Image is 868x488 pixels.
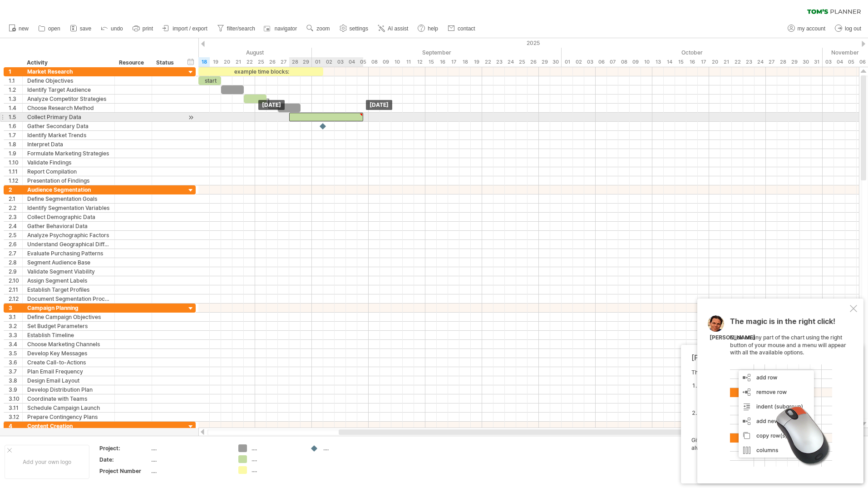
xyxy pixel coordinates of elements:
div: Market Research [27,67,110,76]
div: Evaluate Purchasing Patterns [27,249,110,258]
div: Thursday, 18 September 2025 [459,57,471,67]
div: 2.5 [9,231,22,239]
div: 3.4 [9,340,22,349]
div: Monday, 8 September 2025 [369,57,380,67]
span: open [48,25,60,32]
div: [PERSON_NAME]'s AI-assistant [691,353,848,362]
div: 2.12 [9,294,22,303]
div: 1.8 [9,140,22,149]
div: 2.9 [9,267,22,276]
div: Thursday, 6 November 2025 [857,57,868,67]
div: Thursday, 9 October 2025 [630,57,641,67]
div: 1.7 [9,131,22,139]
div: 3.12 [9,413,22,421]
div: Monday, 27 October 2025 [766,57,777,67]
div: Date: [99,456,149,463]
span: zoom [316,25,330,32]
div: Wednesday, 1 October 2025 [562,57,573,67]
div: Establish Target Profiles [27,285,110,294]
div: 1.6 [9,122,22,130]
div: .... [252,455,301,463]
div: 1.1 [9,76,22,85]
div: Thursday, 25 September 2025 [516,57,528,67]
a: navigator [262,23,300,35]
div: Monday, 29 September 2025 [539,57,550,67]
div: 3.7 [9,367,22,376]
div: Set Budget Parameters [27,322,110,330]
div: Prepare Contingency Plans [27,413,110,421]
div: 2 [9,185,22,194]
div: Tuesday, 30 September 2025 [550,57,562,67]
div: 1.3 [9,95,22,103]
div: Develop Distribution Plan [27,385,110,394]
div: 3.2 [9,322,22,330]
div: Tuesday, 21 October 2025 [720,57,732,67]
span: import / export [173,25,207,32]
div: Analyze Psychographic Factors [27,231,110,239]
span: new [19,25,29,32]
div: October 2025 [562,48,823,57]
div: .... [151,456,227,463]
div: Friday, 29 August 2025 [301,57,312,67]
div: 3.6 [9,358,22,367]
div: 2.10 [9,276,22,285]
div: Identify Target Audience [27,85,110,94]
div: start [198,76,221,85]
div: 4 [9,422,22,430]
div: Friday, 19 September 2025 [471,57,482,67]
div: Thursday, 16 October 2025 [686,57,698,67]
div: 2.4 [9,222,22,230]
div: Thursday, 4 September 2025 [346,57,357,67]
div: 1.5 [9,113,22,121]
div: Monday, 1 September 2025 [312,57,323,67]
span: filter/search [227,25,255,32]
div: Define Campaign Objectives [27,313,110,321]
div: 2.11 [9,285,22,294]
div: 2.8 [9,258,22,267]
div: Tuesday, 7 October 2025 [607,57,618,67]
div: 3.1 [9,313,22,321]
div: Tuesday, 16 September 2025 [437,57,448,67]
div: 1.9 [9,149,22,158]
div: Audience Segmentation [27,185,110,194]
div: Monday, 13 October 2025 [652,57,664,67]
div: 2.1 [9,194,22,203]
div: Tuesday, 23 September 2025 [493,57,505,67]
div: Tuesday, 28 October 2025 [777,57,789,67]
div: 3.5 [9,349,22,358]
a: save [68,23,94,35]
span: my account [798,25,825,32]
div: Define Objectives [27,76,110,85]
div: Tuesday, 2 September 2025 [323,57,335,67]
div: 3 [9,304,22,312]
div: 1.12 [9,176,22,185]
a: undo [99,23,126,35]
div: Gather Secondary Data [27,122,110,130]
div: Friday, 12 September 2025 [414,57,425,67]
div: example time blocks: [198,67,323,76]
a: help [415,23,441,35]
div: 3.9 [9,385,22,394]
div: Wednesday, 24 September 2025 [505,57,516,67]
div: 2.7 [9,249,22,258]
span: save [80,25,91,32]
div: Thursday, 28 August 2025 [289,57,301,67]
div: [PERSON_NAME] [710,334,755,342]
div: Friday, 5 September 2025 [357,57,369,67]
div: Assign Segment Labels [27,276,110,285]
div: Tuesday, 4 November 2025 [834,57,845,67]
div: .... [252,444,301,452]
div: Activity [27,58,109,67]
div: Monday, 15 September 2025 [425,57,437,67]
div: Wednesday, 8 October 2025 [618,57,630,67]
div: Friday, 10 October 2025 [641,57,652,67]
div: Friday, 26 September 2025 [528,57,539,67]
div: 2.3 [9,213,22,221]
div: Wednesday, 22 October 2025 [732,57,743,67]
a: new [6,23,31,35]
div: [DATE] [258,100,285,110]
a: contact [445,23,478,35]
div: Wednesday, 5 November 2025 [845,57,857,67]
a: AI assist [375,23,411,35]
div: Project Number [99,467,149,475]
